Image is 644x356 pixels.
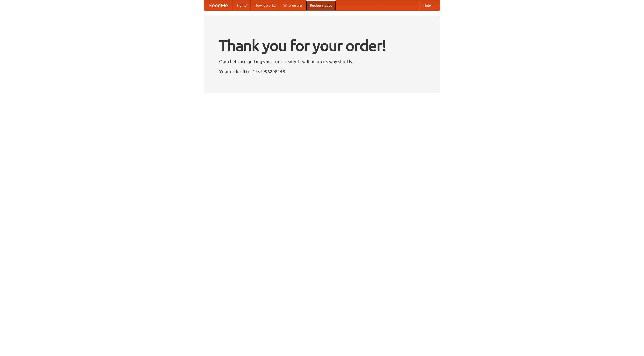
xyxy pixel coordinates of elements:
a: How it works [251,0,279,10]
a: Home [233,0,251,10]
a: Who we are [279,0,306,10]
a: Help [419,0,435,10]
a: Recipe videos [306,0,336,10]
a: FoodMe [204,0,233,10]
h1: Thank you for your order! [219,33,425,58]
p: Your order ID is 1757996298248. [219,68,425,75]
p: Our chefs are getting your food ready. It will be on its way shortly. [219,58,425,65]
